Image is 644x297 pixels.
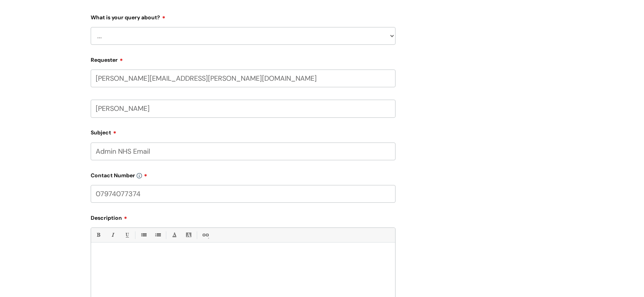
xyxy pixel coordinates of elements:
input: Email [91,70,396,87]
label: Contact Number [91,170,396,179]
a: Italic (Ctrl-I) [108,230,117,240]
a: 1. Ordered List (Ctrl-Shift-8) [153,230,162,240]
input: Your Name [91,100,396,117]
a: • Unordered List (Ctrl-Shift-7) [139,230,148,240]
a: Bold (Ctrl-B) [93,230,103,240]
label: What is your query about? [91,12,396,21]
a: Back Color [184,230,193,240]
a: Underline(Ctrl-U) [122,230,132,240]
label: Requester [91,54,396,63]
label: Subject [91,127,396,136]
a: Font Color [169,230,179,240]
img: info-icon.svg [137,173,142,178]
a: Link [200,230,210,240]
label: Description [91,212,396,221]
